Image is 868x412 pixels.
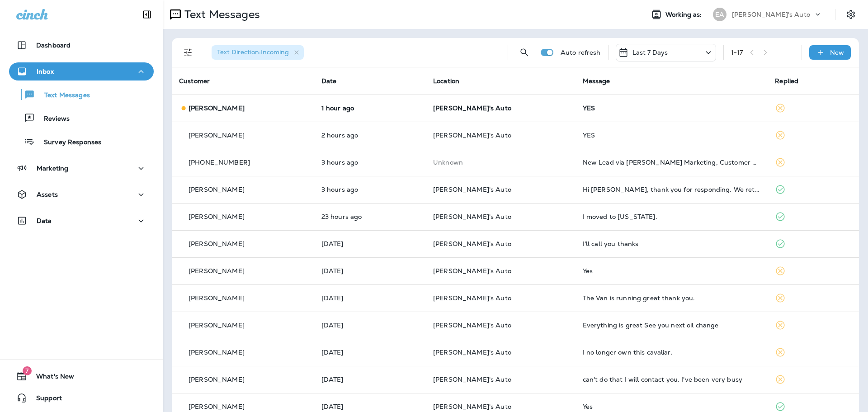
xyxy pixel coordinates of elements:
[27,394,62,405] span: Support
[561,49,601,56] p: Auto refresh
[583,240,761,247] div: I'll call you thanks
[189,104,245,112] p: [PERSON_NAME]
[321,403,419,410] p: Aug 7, 2025 11:20 AM
[713,8,726,21] div: EA
[189,213,245,220] p: [PERSON_NAME]
[433,267,511,275] span: [PERSON_NAME]'s Auto
[36,42,71,49] p: Dashboard
[433,348,511,356] span: [PERSON_NAME]'s Auto
[843,6,859,23] button: Settings
[9,132,154,151] button: Survey Responses
[189,240,245,247] p: [PERSON_NAME]
[189,186,245,193] p: [PERSON_NAME]
[731,49,743,56] div: 1 - 17
[179,43,197,62] button: Filters
[189,294,245,302] p: [PERSON_NAME]
[321,159,419,166] p: Aug 11, 2025 10:29 AM
[583,186,761,193] div: Hi Evan, thank you for responding. We returned to FL on Saturday and there was nothing but hot ai...
[9,62,154,81] button: Inbox
[189,132,245,139] p: [PERSON_NAME]
[37,165,68,172] p: Marketing
[665,11,704,19] span: Working as:
[583,213,761,220] div: I moved to Texas.
[37,217,52,224] p: Data
[433,104,511,112] span: [PERSON_NAME]'s Auto
[181,8,260,21] p: Text Messages
[433,321,511,329] span: [PERSON_NAME]'s Auto
[321,77,337,85] span: Date
[37,68,54,75] p: Inbox
[732,11,810,18] p: [PERSON_NAME]'s Auto
[830,49,844,56] p: New
[433,240,511,248] span: [PERSON_NAME]'s Auto
[9,109,154,128] button: Reviews
[179,77,210,85] span: Customer
[433,213,511,221] span: [PERSON_NAME]'s Auto
[433,294,511,302] span: [PERSON_NAME]'s Auto
[433,159,568,166] p: This customer does not have a last location and the phone number they messaged is not assigned to...
[321,132,419,139] p: Aug 11, 2025 11:19 AM
[583,77,610,85] span: Message
[212,45,304,60] div: Text Direction:Incoming
[27,373,74,384] span: What's New
[632,49,668,56] p: Last 7 Days
[321,322,419,329] p: Aug 9, 2025 02:01 PM
[9,36,154,54] button: Dashboard
[321,349,419,356] p: Aug 9, 2025 12:24 PM
[583,104,761,112] div: YES
[583,132,761,139] div: YES
[134,5,160,24] button: Collapse Sidebar
[35,91,90,100] p: Text Messages
[775,77,798,85] span: Replied
[35,115,70,123] p: Reviews
[583,376,761,383] div: can't do that I will contact you. I've been very busy
[9,389,154,407] button: Support
[433,185,511,194] span: [PERSON_NAME]'s Auto
[583,322,761,329] div: Everything is great See you next oil change
[9,367,154,385] button: 7What's New
[9,185,154,204] button: Assets
[321,240,419,247] p: Aug 10, 2025 12:26 PM
[9,159,154,177] button: Marketing
[583,349,761,356] div: I no longer own this cavaliar.
[189,349,245,356] p: [PERSON_NAME]
[433,131,511,139] span: [PERSON_NAME]'s Auto
[189,267,245,275] p: [PERSON_NAME]
[189,159,250,166] p: [PHONE_NUMBER]
[433,403,511,411] span: [PERSON_NAME]'s Auto
[321,294,419,302] p: Aug 9, 2025 09:04 PM
[583,267,761,275] div: Yes
[583,159,761,166] div: New Lead via Merrick Marketing, Customer Name: Charles R., Contact info: 6062321818, Job Info: ti...
[9,85,154,104] button: Text Messages
[321,376,419,383] p: Aug 7, 2025 12:23 PM
[189,322,245,329] p: [PERSON_NAME]
[321,267,419,275] p: Aug 10, 2025 11:36 AM
[433,77,459,85] span: Location
[189,376,245,383] p: [PERSON_NAME]
[321,213,419,220] p: Aug 10, 2025 02:19 PM
[583,403,761,410] div: Yes
[37,191,58,198] p: Assets
[23,366,32,375] span: 7
[321,104,419,112] p: Aug 11, 2025 11:52 AM
[583,294,761,302] div: The Van is running great thank you.
[35,138,101,147] p: Survey Responses
[189,403,245,410] p: [PERSON_NAME]
[9,212,154,230] button: Data
[433,375,511,384] span: [PERSON_NAME]'s Auto
[515,43,533,62] button: Search Messages
[217,48,289,56] span: Text Direction : Incoming
[321,186,419,193] p: Aug 11, 2025 10:18 AM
